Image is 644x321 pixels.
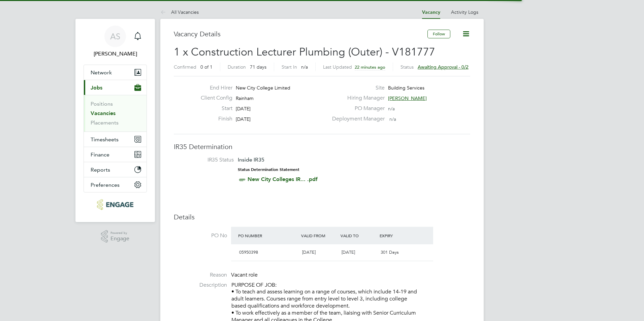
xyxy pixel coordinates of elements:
[75,19,155,222] nav: Main navigation
[427,30,450,38] button: Follow
[388,106,395,112] span: n/a
[91,69,112,76] span: Network
[236,116,251,122] span: [DATE]
[299,229,339,242] div: Valid From
[388,95,427,101] span: [PERSON_NAME]
[110,230,129,236] span: Powered by
[282,64,297,70] label: Start In
[200,64,213,70] span: 0 of 1
[302,249,316,255] span: [DATE]
[160,9,199,15] a: All Vacancies
[355,64,385,70] span: 22 minutes ago
[84,199,147,210] a: Go to home page
[231,272,258,278] span: Vacant role
[236,106,251,112] span: [DATE]
[84,80,147,95] button: Jobs
[181,156,234,164] label: IR35 Status
[195,115,232,122] label: Finish
[422,9,440,15] a: Vacancy
[236,85,290,91] span: New City College Limited
[323,64,352,70] label: Last Updated
[301,64,308,70] span: n/a
[84,162,147,177] button: Reports
[84,95,147,132] div: Jobs
[195,95,232,102] label: Client Config
[91,119,119,126] a: Placements
[91,151,109,158] span: Finance
[236,95,254,101] span: Rainham
[101,230,130,243] a: Powered byEngage
[174,64,196,70] label: Confirmed
[236,229,299,242] div: PO Number
[91,167,110,173] span: Reports
[195,105,232,112] label: Start
[84,65,147,80] button: Network
[381,249,399,255] span: 301 Days
[328,95,385,102] label: Hiring Manager
[339,229,378,242] div: Valid To
[388,85,424,91] span: Building Services
[174,282,227,289] label: Description
[110,32,120,41] span: AS
[84,50,147,58] span: Avais Sabir
[239,249,258,255] span: 05950398
[84,147,147,162] button: Finance
[328,105,385,112] label: PO Manager
[328,84,385,92] label: Site
[328,115,385,122] label: Deployment Manager
[110,236,129,242] span: Engage
[250,64,266,70] span: 71 days
[174,272,227,279] label: Reason
[238,167,299,172] strong: Status Determination Statement
[174,213,470,221] h3: Details
[91,110,116,116] a: Vacancies
[228,64,246,70] label: Duration
[91,84,102,91] span: Jobs
[91,101,113,107] a: Positions
[418,64,469,70] span: Awaiting approval - 0/2
[400,64,414,70] label: Status
[91,182,120,188] span: Preferences
[238,156,264,163] span: Inside IR35
[174,45,435,59] span: 1 x Construction Lecturer Plumbing (Outer) - V181777
[389,116,396,122] span: n/a
[174,30,427,38] h3: Vacancy Details
[174,232,227,239] label: PO No
[248,176,318,182] a: New City Colleges IR... .pdf
[91,136,119,143] span: Timesheets
[195,84,232,92] label: End Hirer
[84,26,147,58] a: AS[PERSON_NAME]
[84,177,147,192] button: Preferences
[84,132,147,147] button: Timesheets
[378,229,417,242] div: Expiry
[451,9,478,15] a: Activity Logs
[97,199,133,210] img: carbonrecruitment-logo-retina.png
[174,142,470,151] h3: IR35 Determination
[342,249,355,255] span: [DATE]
